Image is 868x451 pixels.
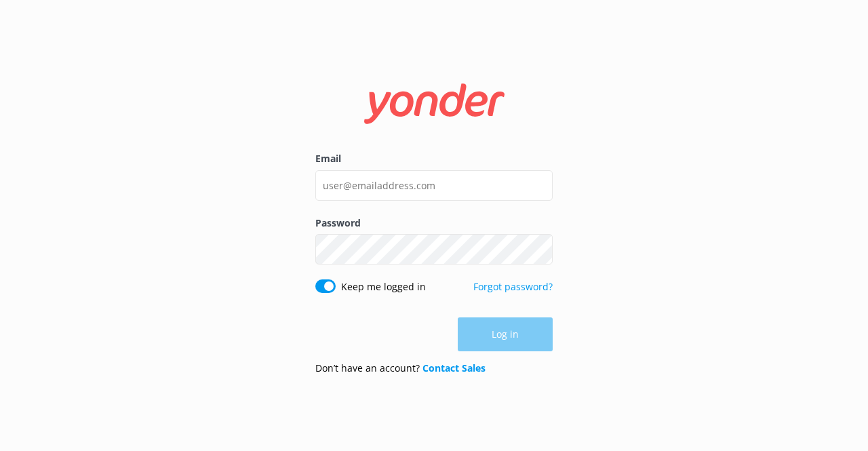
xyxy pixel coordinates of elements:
a: Forgot password? [473,280,553,293]
p: Don’t have an account? [315,361,486,376]
input: user@emailaddress.com [315,170,553,201]
label: Password [315,216,553,231]
label: Email [315,151,553,166]
button: Show password [526,236,553,263]
a: Contact Sales [422,361,486,374]
label: Keep me logged in [341,279,426,294]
